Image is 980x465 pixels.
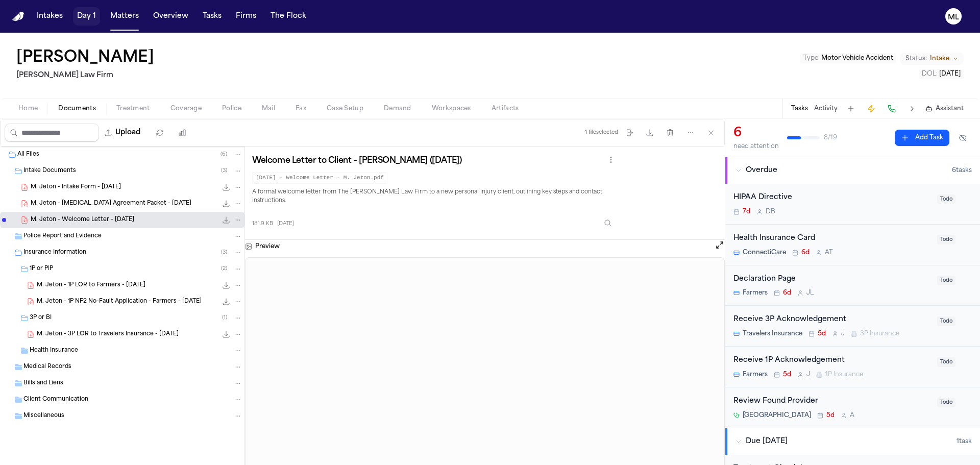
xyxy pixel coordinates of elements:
[937,194,955,204] span: Todo
[743,371,768,379] span: Farmers
[221,215,231,225] button: Download M. Jeton - Welcome Letter - 8.15.25
[733,233,931,244] div: Health Insurance Card
[23,167,76,176] span: Intake Documents
[939,71,961,77] span: [DATE]
[850,411,854,420] span: A
[860,330,899,338] span: 3P Insurance
[37,298,202,306] span: M. Jeton - 1P NF2 No-Fault Application - Farmers - [DATE]
[919,69,964,79] button: Edit DOL: 2025-08-06
[30,265,53,274] span: 1P or PIP
[733,274,931,285] div: Declaration Page
[841,330,845,338] span: J
[221,297,231,307] button: Download M. Jeton - 1P NF2 No-Fault Application - Farmers - 8.15.25
[221,250,227,255] span: ( 3 )
[232,7,260,26] button: Firms
[23,396,88,404] span: Client Communication
[23,379,63,388] span: Bills and Liens
[585,129,618,136] div: 1 file selected
[818,330,826,338] span: 5d
[33,7,67,26] a: Intakes
[733,192,931,204] div: HIPAA Directive
[825,249,833,257] span: A T
[844,102,858,116] button: Add Task
[255,242,280,251] h3: Preview
[743,330,802,338] span: Travelers Insurance
[23,232,102,241] span: Police Report and Evidence
[766,208,775,216] span: D B
[725,387,980,428] div: Open task: Review Found Provider
[783,289,791,297] span: 6d
[23,363,71,372] span: Medical Records
[31,200,191,208] span: M. Jeton - [MEDICAL_DATA] Agreement Packet - [DATE]
[12,12,24,21] img: Finch Logo
[925,105,964,113] button: Assistant
[252,188,617,206] p: A formal welcome letter from The [PERSON_NAME] Law Firm to a new personal injury client, outlinin...
[725,225,980,265] div: Open task: Health Insurance Card
[37,330,179,339] span: M. Jeton - 3P LOR to Travelers Insurance - [DATE]
[199,7,226,26] button: Tasks
[814,105,838,113] button: Activity
[149,7,192,26] button: Overview
[221,329,231,339] button: Download M. Jeton - 3P LOR to Travelers Insurance - 8.20.25
[743,411,811,420] span: [GEOGRAPHIC_DATA]
[821,55,893,61] span: Motor Vehicle Accident
[23,412,64,421] span: Miscellaneous
[800,53,896,63] button: Edit Type: Motor Vehicle Accident
[937,235,955,244] span: Todo
[16,69,158,82] h2: [PERSON_NAME] Law Firm
[746,165,777,176] span: Overdue
[16,49,154,67] h1: [PERSON_NAME]
[266,7,310,26] button: The Flock
[725,306,980,347] div: Open task: Receive 3P Acknowledgement
[5,124,99,142] input: Search files
[743,249,786,257] span: ConnectiCare
[384,105,411,113] span: Demand
[948,14,959,21] text: ML
[252,220,273,228] span: 181.9 KB
[900,53,964,65] button: Change status from Intake
[252,172,387,184] code: [DATE] - Welcome Letter - M. Jeton.pdf
[222,105,241,113] span: Police
[31,183,121,192] span: M. Jeton - Intake Form - [DATE]
[864,102,878,116] button: Create Immediate Task
[885,102,899,116] button: Make a Call
[733,396,931,407] div: Review Found Provider
[170,105,202,113] span: Coverage
[937,357,955,367] span: Todo
[99,124,146,142] button: Upload
[221,199,231,209] button: Download M. Jeton - Retainer Agreement Packet - 8.14.25
[825,371,863,379] span: 1P Insurance
[733,314,931,326] div: Receive 3P Acknowledgement
[221,266,227,272] span: ( 2 )
[957,437,972,446] span: 1 task
[725,428,980,455] button: Due [DATE]1task
[953,130,972,146] button: Hide completed tasks (⌘⇧H)
[599,214,617,232] button: Inspect
[73,7,100,26] button: Day 1
[30,314,52,323] span: 3P or BI
[106,7,143,26] button: Matters
[30,347,78,355] span: Health Insurance
[725,265,980,306] div: Open task: Declaration Page
[37,281,145,290] span: M. Jeton - 1P LOR to Farmers - [DATE]
[725,184,980,225] div: Open task: HIPAA Directive
[18,105,38,113] span: Home
[296,105,306,113] span: Fax
[922,71,938,77] span: DOL :
[801,249,810,257] span: 6d
[277,220,294,228] span: [DATE]
[23,249,86,257] span: Insurance Information
[895,130,949,146] button: Add Task
[746,436,788,447] span: Due [DATE]
[725,157,980,184] button: Overdue6tasks
[222,315,227,321] span: ( 1 )
[262,105,275,113] span: Mail
[31,216,134,225] span: M. Jeton - Welcome Letter - [DATE]
[58,105,96,113] span: Documents
[826,411,835,420] span: 5d
[252,156,461,166] h3: Welcome Letter to Client – [PERSON_NAME] ([DATE])
[937,398,955,407] span: Todo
